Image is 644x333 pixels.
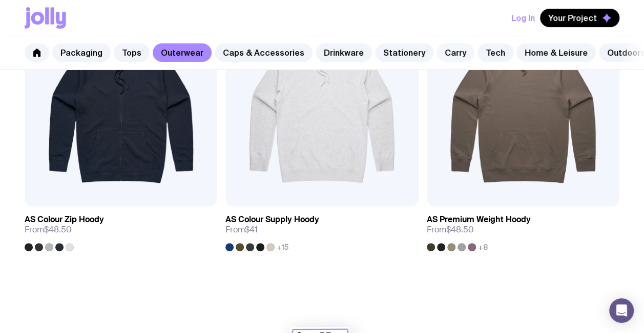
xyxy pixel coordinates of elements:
[446,224,474,235] span: $48.50
[477,43,513,62] a: Tech
[225,215,319,225] h3: AS Colour Supply Hoody
[25,215,104,225] h3: AS Colour Zip Hoody
[277,243,288,251] span: +15
[478,243,488,251] span: +8
[245,224,258,235] span: $41
[44,224,72,235] span: $48.50
[25,206,217,251] a: AS Colour Zip HoodyFrom$48.50
[215,43,313,62] a: Caps & Accessories
[153,43,212,62] a: Outerwear
[427,206,619,251] a: AS Premium Weight HoodyFrom$48.50+8
[609,298,634,323] div: Open Intercom Messenger
[511,9,535,27] button: Log In
[548,13,597,23] span: Your Project
[427,215,531,225] h3: AS Premium Weight Hoody
[375,43,433,62] a: Stationery
[25,225,72,235] span: From
[437,43,474,62] a: Carry
[52,43,111,62] a: Packaging
[225,206,418,251] a: AS Colour Supply HoodyFrom$41+15
[114,43,150,62] a: Tops
[427,225,474,235] span: From
[516,43,596,62] a: Home & Leisure
[316,43,372,62] a: Drinkware
[540,9,619,27] button: Your Project
[225,225,258,235] span: From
